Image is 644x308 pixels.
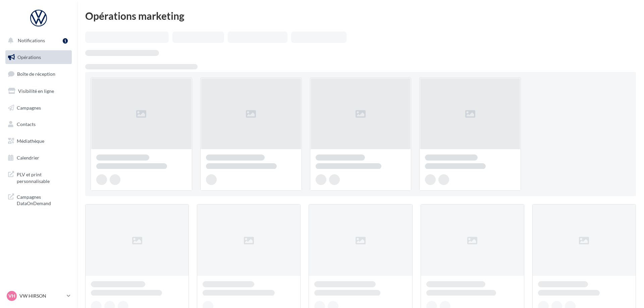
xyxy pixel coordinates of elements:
p: VW HIRSON [19,293,64,299]
div: Opérations marketing [85,11,636,21]
button: Notifications 1 [4,34,70,48]
span: Contacts [17,121,36,127]
span: Visibilité en ligne [18,88,54,94]
a: Calendrier [4,151,73,165]
a: Campagnes [4,101,73,115]
span: PLV et print personnalisable [17,170,69,184]
span: Calendrier [17,155,39,161]
span: Campagnes [17,105,41,110]
a: Campagnes DataOnDemand [4,190,73,209]
span: Boîte de réception [17,71,55,77]
span: VH [8,293,15,299]
a: VH VW HIRSON [5,290,72,302]
span: Campagnes DataOnDemand [17,192,69,207]
a: Visibilité en ligne [4,84,73,98]
a: Contacts [4,117,73,131]
a: Opérations [4,50,73,64]
span: Notifications [18,38,45,43]
a: PLV et print personnalisable [4,167,73,187]
span: Opérations [17,54,41,60]
div: 1 [63,38,68,44]
span: Médiathèque [17,138,44,144]
a: Médiathèque [4,134,73,148]
a: Boîte de réception [4,67,73,81]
